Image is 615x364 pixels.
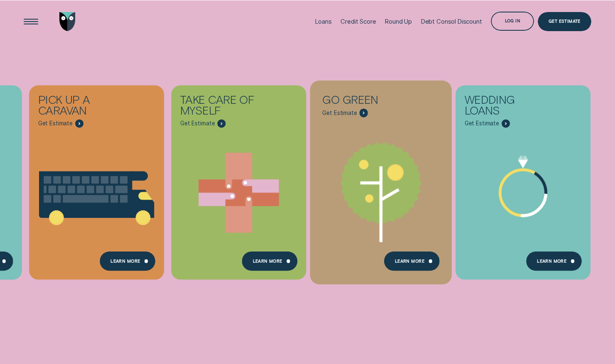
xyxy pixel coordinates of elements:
a: Pick up a caravan - Learn more [29,85,164,274]
button: Open Menu [21,12,41,32]
div: Pick up a caravan [38,94,125,119]
a: Wedding Loans - Learn more [456,85,590,274]
div: Debt Consol Discount [421,18,482,25]
div: Wedding Loans [465,94,551,119]
div: Go green [322,94,409,108]
div: Credit Score [341,18,376,25]
span: Get Estimate [465,120,499,127]
a: Take care of myself - Learn more [171,85,306,274]
div: Take care of myself [180,94,267,119]
a: Get Estimate [538,12,591,32]
a: Learn More [100,251,155,271]
span: Get Estimate [180,120,215,127]
span: Get Estimate [322,109,357,116]
button: Log in [491,12,534,31]
a: Learn more [242,251,297,271]
a: Learn more [384,251,439,271]
img: Wisr [59,12,76,32]
div: Round Up [385,18,412,25]
a: Go green - Learn more [314,85,448,274]
a: Learn more [526,251,581,271]
div: Loans [315,18,332,25]
span: Get Estimate [38,120,73,127]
